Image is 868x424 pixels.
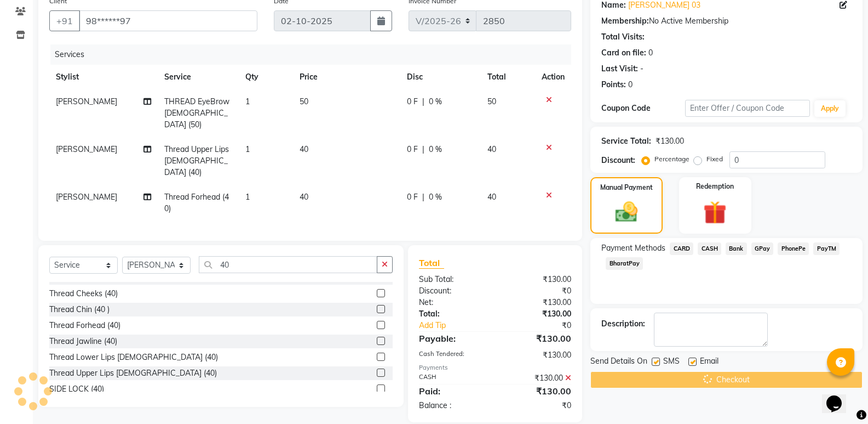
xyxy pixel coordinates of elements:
[429,191,442,203] span: 0 %
[601,155,635,166] div: Discount:
[601,31,645,43] div: Total Visits:
[411,332,495,345] div: Payable:
[601,47,646,59] div: Card on file:
[495,372,579,384] div: ₹130.00
[822,380,857,413] iframe: chat widget
[696,182,734,191] label: Redemption
[49,352,218,363] div: Thread Lower Lips [DEMOGRAPHIC_DATA] (40)
[608,199,645,225] img: _cash.svg
[245,144,250,154] span: 1
[239,65,293,89] th: Qty
[495,400,579,411] div: ₹0
[648,47,653,59] div: 0
[706,154,723,164] label: Fixed
[422,96,424,108] span: |
[495,285,579,297] div: ₹0
[495,349,579,361] div: ₹130.00
[411,372,495,384] div: CASH
[411,285,495,297] div: Discount:
[601,15,852,27] div: No Active Membership
[407,144,418,155] span: 0 F
[164,97,229,129] span: THREAD EyeBrow [DEMOGRAPHIC_DATA] (50)
[601,242,665,254] span: Payment Methods
[656,135,684,147] div: ₹130.00
[654,154,689,164] label: Percentage
[663,355,680,369] span: SMS
[411,320,509,331] a: Add Tip
[49,288,118,299] div: Thread Cheeks (40)
[411,349,495,361] div: Cash Tendered:
[411,385,495,398] div: Paid:
[429,144,442,155] span: 0 %
[698,242,721,255] span: CASH
[245,192,250,202] span: 1
[495,274,579,285] div: ₹130.00
[407,191,418,203] span: 0 F
[481,65,535,89] th: Total
[300,144,308,154] span: 40
[487,144,496,154] span: 40
[158,65,239,89] th: Service
[400,65,481,89] th: Disc
[411,400,495,411] div: Balance :
[199,256,377,273] input: Search or Scan
[670,242,693,255] span: CARD
[509,320,579,331] div: ₹0
[700,355,718,369] span: Email
[814,100,846,117] button: Apply
[495,332,579,345] div: ₹130.00
[49,368,217,379] div: Thread Upper Lips [DEMOGRAPHIC_DATA] (40)
[49,10,80,31] button: +91
[164,144,229,177] span: Thread Upper Lips [DEMOGRAPHIC_DATA] (40)
[56,97,117,106] span: [PERSON_NAME]
[411,274,495,285] div: Sub Total:
[606,257,643,270] span: BharatPay
[245,97,250,106] span: 1
[590,355,647,369] span: Send Details On
[495,297,579,308] div: ₹130.00
[419,363,571,372] div: Payments
[751,242,774,255] span: GPay
[422,191,424,203] span: |
[778,242,809,255] span: PhonePe
[601,15,649,27] div: Membership:
[300,97,308,106] span: 50
[601,318,645,330] div: Description:
[422,144,424,155] span: |
[49,336,117,347] div: Thread Jawline (40)
[411,308,495,320] div: Total:
[56,192,117,202] span: [PERSON_NAME]
[726,242,747,255] span: Bank
[685,100,810,117] input: Enter Offer / Coupon Code
[696,198,734,227] img: _gift.svg
[49,383,104,395] div: SIDE LOCK (40)
[495,308,579,320] div: ₹130.00
[411,297,495,308] div: Net:
[293,65,400,89] th: Price
[407,96,418,108] span: 0 F
[300,192,308,202] span: 40
[628,79,633,91] div: 0
[601,79,626,91] div: Points:
[601,103,685,114] div: Coupon Code
[535,65,571,89] th: Action
[49,65,158,89] th: Stylist
[419,257,444,269] span: Total
[813,242,840,255] span: PayTM
[50,44,579,65] div: Services
[79,10,257,31] input: Search by Name/Mobile/Email/Code
[600,183,653,193] label: Manual Payment
[640,63,643,75] div: -
[601,63,638,75] div: Last Visit:
[429,96,442,108] span: 0 %
[49,320,120,331] div: Thread Forhead (40)
[487,192,496,202] span: 40
[487,97,496,106] span: 50
[495,385,579,398] div: ₹130.00
[56,144,117,154] span: [PERSON_NAME]
[49,304,110,315] div: Thread Chin (40 )
[601,135,651,147] div: Service Total:
[164,192,229,213] span: Thread Forhead (40)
